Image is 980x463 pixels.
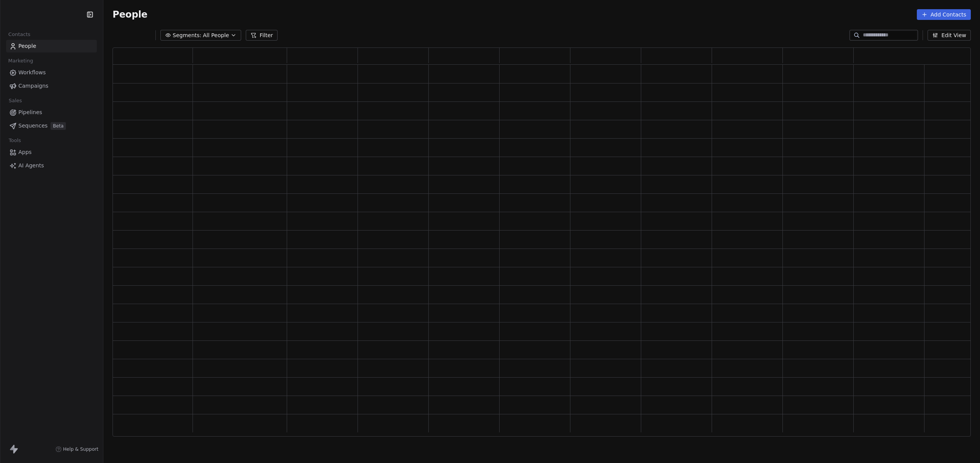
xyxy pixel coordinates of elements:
button: Edit View [928,30,971,41]
span: Workflows [18,69,46,77]
span: Tools [5,135,24,146]
span: Pipelines [18,108,42,116]
a: Apps [6,146,97,159]
span: AI Agents [18,162,44,170]
a: People [6,40,97,52]
a: SequencesBeta [6,119,97,132]
div: grid [113,65,971,437]
a: Workflows [6,66,97,79]
span: People [18,42,36,50]
a: Help & Support [56,446,98,452]
span: Sequences [18,122,47,130]
span: Sales [5,95,25,106]
span: Help & Support [63,446,98,452]
span: Segments: [173,31,201,39]
span: Contacts [5,29,34,40]
span: All People [203,31,229,39]
a: Pipelines [6,106,97,119]
span: Apps [18,148,32,156]
span: Campaigns [18,82,48,90]
button: Add Contacts [917,9,971,20]
a: Campaigns [6,80,97,92]
a: AI Agents [6,159,97,172]
button: Filter [246,30,278,41]
span: People [113,9,147,20]
span: Marketing [5,55,36,67]
span: Beta [51,122,66,130]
